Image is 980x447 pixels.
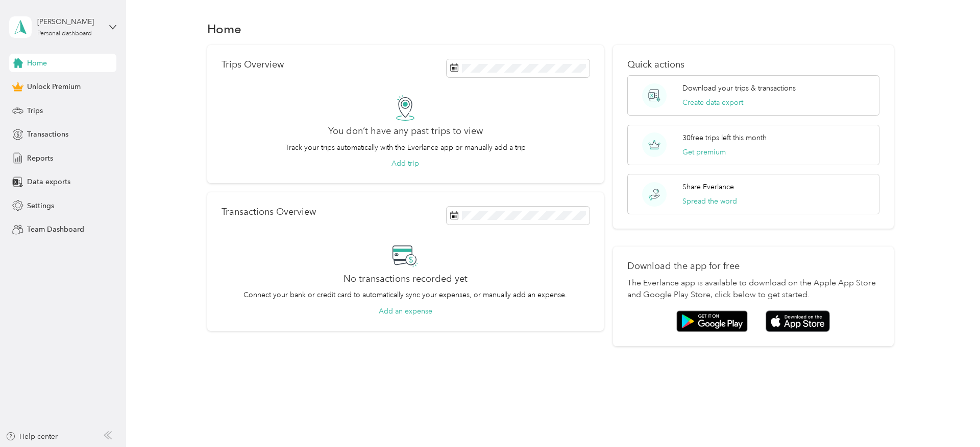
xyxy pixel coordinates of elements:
span: Team Dashboard [27,224,84,235]
p: Track your trips automatically with the Everlance app or manually add a trip [285,142,526,153]
p: The Everlance app is available to download on the Apple App Store and Google Play Store, click be... [627,277,879,302]
p: Connect your bank or credit card to automatically sync your expenses, or manually add an expense. [243,289,567,300]
p: 30 free trips left this month [682,132,767,143]
p: Download the app for free [627,261,879,272]
button: Add trip [391,158,419,169]
div: [PERSON_NAME] [37,16,101,27]
button: Help center [6,431,58,442]
h2: No transactions recorded yet [344,274,468,284]
button: Create data export [682,97,743,108]
span: Settings [27,200,54,211]
h1: Home [207,24,241,34]
iframe: Everlance-gr Chat Button Frame [923,390,980,447]
p: Share Everlance [682,182,734,192]
img: Google play [676,310,748,332]
span: Unlock Premium [27,81,81,92]
p: Transactions Overview [222,207,316,217]
button: Spread the word [682,196,737,207]
div: Personal dashboard [37,31,92,37]
span: Data exports [27,176,70,187]
h2: You don’t have any past trips to view [328,126,483,137]
button: Get premium [682,147,726,158]
span: Reports [27,153,53,164]
span: Trips [27,105,43,116]
span: Transactions [27,129,68,140]
img: App store [766,310,830,332]
p: Download your trips & transactions [682,83,796,94]
p: Quick actions [627,59,879,70]
p: Trips Overview [222,59,284,70]
button: Add an expense [379,306,432,317]
span: Home [27,58,47,69]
